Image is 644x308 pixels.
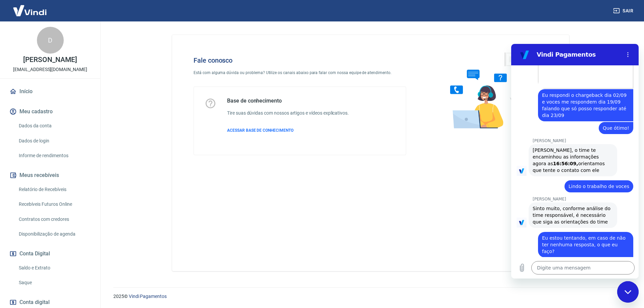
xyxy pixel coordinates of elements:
[16,119,92,133] a: Dados da conta
[8,104,92,119] button: Meu cadastro
[8,0,52,21] img: Vindi
[227,127,349,133] a: ACESSAR BASE DE CONHECIMENTO
[16,183,92,196] a: Relatório de Recebíveis
[612,5,636,17] button: Sair
[23,56,77,63] p: [PERSON_NAME]
[16,227,92,241] a: Disponibilização de agenda
[194,56,406,64] h4: Fale conosco
[19,298,50,307] span: Conta digital
[13,66,87,73] p: [EMAIL_ADDRESS][DOMAIN_NAME]
[8,84,92,99] a: Início
[511,44,639,279] iframe: Janela de mensagens
[8,246,92,261] button: Conta Digital
[16,212,92,226] a: Contratos com credores
[227,110,349,117] h6: Tire suas dúvidas com nossos artigos e vídeos explicativos.
[113,293,628,300] p: 2025 ©
[227,98,349,104] h5: Base de conhecimento
[129,294,167,299] a: Vindi Pagamentos
[16,261,92,275] a: Saldo e Extrato
[16,149,92,163] a: Informe de rendimentos
[37,27,64,54] div: D
[617,281,639,303] iframe: Botão para abrir a janela de mensagens, conversa em andamento
[16,197,92,211] a: Recebíveis Futuros Online
[437,46,539,135] img: Fale conosco
[16,134,92,148] a: Dados de login
[227,128,293,133] span: ACESSAR BASE DE CONHECIMENTO
[8,168,92,183] button: Meus recebíveis
[16,276,92,290] a: Saque
[194,70,406,76] p: Está com alguma dúvida ou problema? Utilize os canais abaixo para falar com nossa equipe de atend...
